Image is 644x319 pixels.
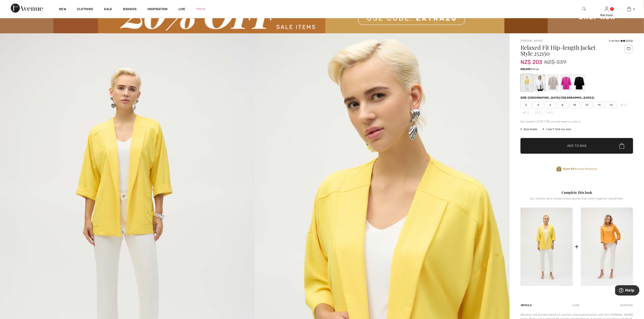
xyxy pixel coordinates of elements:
[11,4,43,13] img: 1ère Avenue
[619,143,624,149] img: Bag.svg
[557,102,568,108] span: 8
[179,7,186,11] a: Live
[618,102,629,108] span: 18
[59,7,66,12] a: New
[520,96,596,100] div: Size ([GEOGRAPHIC_DATA]/[GEOGRAPHIC_DATA]):
[624,104,627,106] img: ring-m.svg
[618,6,640,12] a: 2
[551,111,554,114] img: ring-m.svg
[573,74,585,91] div: Black
[615,285,639,296] iframe: Opens a widget where you can find more information
[563,167,597,171] span: Avenue Rewards
[563,167,574,170] strong: Earn 25
[557,166,561,172] img: Avenue Rewards
[104,7,112,12] a: Sale
[520,45,614,56] h1: Relaxed Fit Hip-length Jacket Style 252150
[596,13,618,18] div: Rachael
[520,190,633,195] div: Complete this look
[196,7,205,11] a: Prom
[627,6,631,12] img: My Bag
[560,74,572,91] div: Geranium
[609,39,633,43] div: 1 review
[605,6,609,12] img: My Info
[547,74,559,91] div: Moonstone
[521,74,533,91] div: Citrus
[619,301,633,309] div: Shipping
[527,111,529,114] img: ring-m.svg
[569,301,584,309] div: Care
[533,109,544,116] span: 22
[520,109,532,116] span: 20
[594,102,605,108] span: 14
[633,7,635,11] span: 2
[520,39,543,42] a: [PERSON_NAME]
[569,102,580,108] span: 10
[533,102,544,108] span: 4
[520,120,633,124] div: Our model is 5'10"/178 cm and wears a size 6.
[567,143,587,148] span: Add to Bag
[539,111,541,114] img: ring-m.svg
[520,102,532,108] span: 2
[520,54,542,65] span: NZ$ 203
[582,6,586,12] img: search the website
[545,102,556,108] span: 6
[520,138,633,154] button: Add to Bag
[520,301,533,309] div: Details
[534,74,546,91] div: Vanilla 30
[147,7,167,12] span: Inspiration
[606,102,617,108] span: 16
[575,242,579,252] div: +
[545,109,556,116] span: 24
[543,127,571,131] div: I can't find my size
[520,127,537,131] span: Size Guide
[605,7,609,11] a: Sign In
[544,58,567,66] span: NZ$ 339
[520,197,633,204] div: Our stylists have chosen these pieces that come together beautifully.
[520,68,531,71] span: Color:
[520,208,573,286] img: Relaxed Fit Hip-Length Jacket Style 252150
[77,7,93,12] a: Clothing
[531,68,539,71] span: Citrus
[123,7,137,12] a: Brands
[581,208,633,286] img: Flare Mid-Rise Jeans Style 252926X
[581,102,593,108] span: 12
